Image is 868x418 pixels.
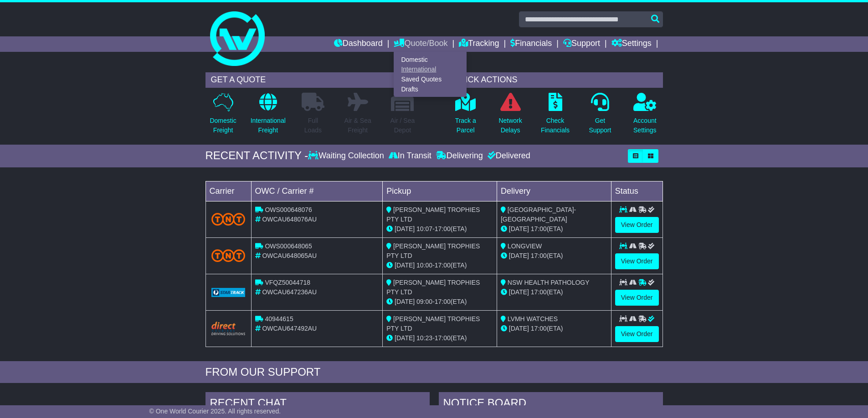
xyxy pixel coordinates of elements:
span: [PERSON_NAME] TROPHIES PTY LTD [386,315,480,332]
span: VFQZ50044718 [265,279,310,286]
div: RECENT ACTIVITY - [205,149,308,162]
p: Full Loads [302,116,324,135]
span: LONGVIEW [508,242,542,250]
span: [DATE] [509,252,529,259]
img: GetCarrierServiceLogo [211,288,246,297]
span: OWCAU647492AU [262,325,317,332]
span: [GEOGRAPHIC_DATA]-[GEOGRAPHIC_DATA] [501,206,576,223]
div: - (ETA) [386,297,493,307]
a: CheckFinancials [540,92,570,140]
span: 09:00 [416,298,432,305]
span: 17:00 [531,225,547,232]
a: Saved Quotes [394,75,466,85]
a: InternationalFreight [250,92,286,140]
span: [PERSON_NAME] TROPHIES PTY LTD [386,242,480,259]
span: 17:00 [531,288,547,296]
img: TNT_Domestic.png [211,249,246,262]
span: [PERSON_NAME] TROPHIES PTY LTD [386,279,480,296]
p: Get Support [589,116,611,135]
div: QUICK ACTIONS [448,72,663,88]
p: Track a Parcel [455,116,476,135]
a: Track aParcel [455,92,477,140]
a: Support [563,36,600,52]
a: Financials [510,36,552,52]
a: Dashboard [334,36,383,52]
div: In Transit [386,151,434,161]
span: [DATE] [395,262,415,269]
span: 10:00 [416,262,432,269]
a: Settings [611,36,652,52]
span: OWCAU648076AU [262,216,317,223]
span: 17:00 [531,325,547,332]
img: TNT_Domestic.png [211,213,246,225]
div: Delivered [485,151,530,161]
div: (ETA) [501,224,607,234]
span: OWCAU647236AU [262,288,317,296]
span: 10:07 [416,225,432,232]
span: OWCAU648065AU [262,252,317,259]
span: 10:23 [416,334,432,342]
span: LVMH WATCHES [508,315,558,322]
span: OWS000648065 [265,242,312,250]
span: 17:00 [435,262,451,269]
div: NOTICE BOARD [439,392,663,417]
a: AccountSettings [633,92,657,140]
div: (ETA) [501,324,607,333]
a: GetSupport [588,92,611,140]
a: DomesticFreight [209,92,236,140]
td: Pickup [383,181,497,201]
p: Air / Sea Depot [390,116,415,135]
span: [DATE] [509,225,529,232]
div: Quote/Book [394,52,467,97]
span: 17:00 [435,334,451,342]
a: Domestic [394,55,466,65]
a: View Order [615,253,659,269]
td: Status [611,181,663,201]
td: Carrier [205,181,251,201]
span: [DATE] [395,334,415,342]
a: View Order [615,326,659,342]
a: Tracking [459,36,499,52]
td: OWC / Carrier # [251,181,383,201]
a: View Order [615,217,659,233]
div: RECENT CHAT [205,392,430,417]
div: Delivering [434,151,485,161]
span: 40944615 [265,315,293,322]
div: (ETA) [501,251,607,261]
span: [PERSON_NAME] TROPHIES PTY LTD [386,206,480,223]
img: Direct.png [211,322,246,335]
span: 17:00 [531,252,547,259]
div: - (ETA) [386,224,493,234]
div: - (ETA) [386,333,493,343]
div: (ETA) [501,287,607,297]
a: International [394,65,466,75]
td: Delivery [497,181,611,201]
a: Drafts [394,84,466,94]
a: Quote/Book [394,36,447,52]
p: International Freight [251,116,286,135]
span: [DATE] [395,225,415,232]
p: Network Delays [498,116,522,135]
span: [DATE] [509,288,529,296]
span: © One World Courier 2025. All rights reserved. [149,408,281,415]
span: [DATE] [509,325,529,332]
span: 17:00 [435,225,451,232]
p: Account Settings [633,116,657,135]
p: Air & Sea Freight [344,116,371,135]
div: Waiting Collection [308,151,386,161]
span: OWS000648076 [265,206,312,213]
p: Check Financials [541,116,570,135]
span: [DATE] [395,298,415,305]
span: NSW HEALTH PATHOLOGY [508,279,590,286]
a: View Order [615,290,659,306]
a: NetworkDelays [498,92,522,140]
p: Domestic Freight [210,116,236,135]
div: FROM OUR SUPPORT [205,366,663,379]
div: GET A QUOTE [205,72,421,88]
div: - (ETA) [386,261,493,270]
span: 17:00 [435,298,451,305]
